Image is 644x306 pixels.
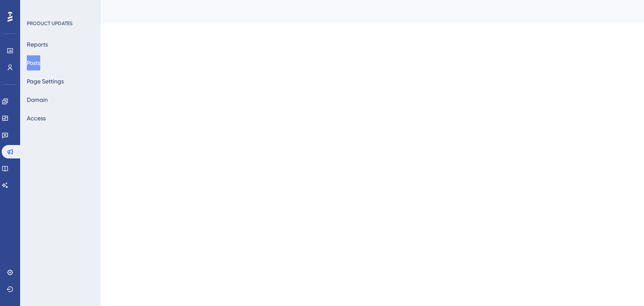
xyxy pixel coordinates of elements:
div: PRODUCT UPDATES [27,20,73,27]
button: Access [27,111,46,126]
button: Reports [27,37,48,52]
button: Domain [27,92,48,107]
button: Posts [27,55,40,70]
button: Page Settings [27,74,64,89]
